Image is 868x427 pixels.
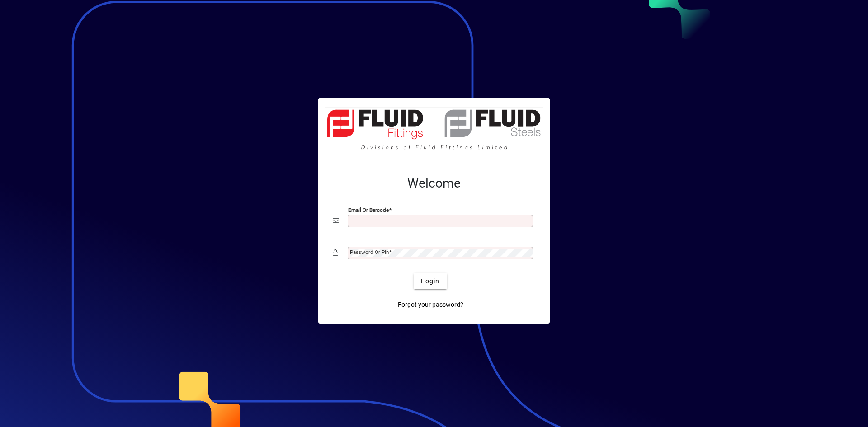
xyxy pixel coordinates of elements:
[394,296,467,313] a: Forgot your password?
[333,176,535,191] h2: Welcome
[348,207,389,213] mat-label: Email or Barcode
[414,273,447,289] button: Login
[421,277,439,286] span: Login
[350,249,389,255] mat-label: Password or Pin
[398,300,463,310] span: Forgot your password?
